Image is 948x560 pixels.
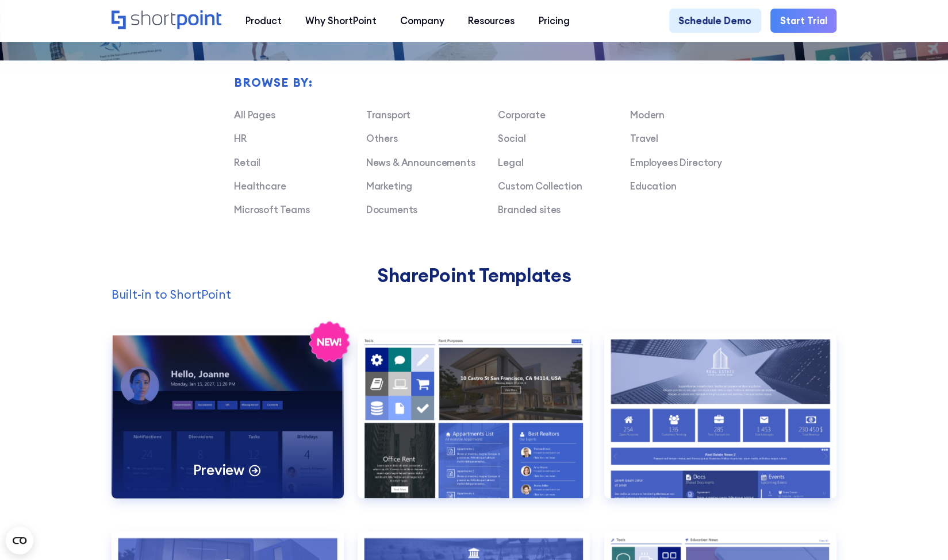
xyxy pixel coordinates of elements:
a: Transport [366,109,411,121]
a: Why ShortPoint [293,9,388,32]
p: Preview [193,461,244,479]
button: Open CMP widget [6,527,33,554]
p: Built-in to ShortPoint [112,286,836,304]
a: Company [388,9,456,32]
a: Healthcare [234,180,286,192]
h2: SharePoint Templates [112,264,836,286]
a: Social [498,133,525,144]
a: Education [630,180,677,192]
a: Legal [498,157,523,168]
a: Corporate [498,109,546,121]
div: Resources [468,14,515,28]
a: Documents 2 [604,333,836,517]
h2: Browse by: [234,76,762,90]
a: Custom Collection [498,180,582,192]
a: Pricing [527,9,581,32]
a: Others [366,133,398,144]
div: Pricing [539,14,570,28]
a: Marketing [366,180,413,192]
a: Branded sites [498,204,561,215]
a: Travel [630,133,658,144]
a: Retail [234,157,260,168]
a: Modern [630,109,665,121]
a: Schedule Demo [669,9,761,32]
a: Employees Directory [630,157,722,168]
a: Resources [456,9,527,32]
a: Product [233,9,293,32]
a: CommunicationPreview [112,333,344,517]
iframe: Chat Widget [741,427,948,560]
a: Microsoft Teams [234,204,310,215]
div: Why ShortPoint [305,14,377,28]
a: All Pages [234,109,275,121]
a: News & Announcements [366,157,475,168]
a: HR [234,133,247,144]
a: Home [112,10,222,30]
div: Company [400,14,444,28]
div: Product [245,14,282,28]
a: Start Trial [770,9,836,32]
a: Documents 1 [358,333,590,517]
a: Documents [366,204,418,215]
